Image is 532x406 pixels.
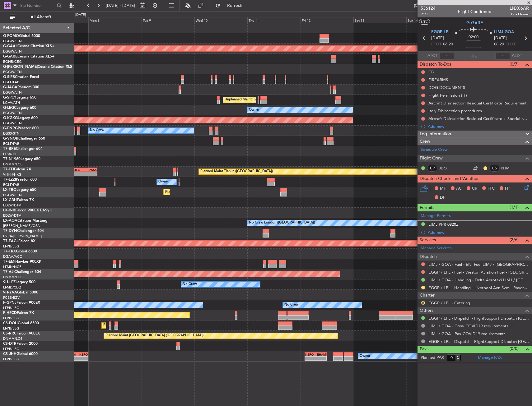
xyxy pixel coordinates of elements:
div: Planned Maint Dusseldorf [165,187,206,197]
a: EGLF/FAB [3,141,19,146]
span: (2/6) [510,237,519,243]
a: CS-DTRFalcon 2000 [3,342,38,346]
div: FIREARMS [428,77,448,82]
a: LFPB/LBG [3,244,19,249]
span: ATOT [427,53,438,59]
div: Tue 9 [142,17,194,23]
div: - [305,357,315,360]
div: Owner [249,105,259,115]
div: Flight Confirmed [458,8,492,15]
a: LX-TROLegacy 650 [3,188,36,192]
a: G-GARECessna Citation XLS+ [3,55,54,58]
div: LIEO [73,168,85,172]
a: Manage PAX [478,355,502,361]
a: LFPB/LBG [3,306,19,310]
div: Planned Maint [GEOGRAPHIC_DATA] ([GEOGRAPHIC_DATA]) [105,331,203,340]
span: Dispatch [420,253,437,261]
div: CB [428,69,434,75]
span: T7-EAGL [3,239,18,243]
span: CS-DTR [3,342,16,346]
span: T7-DYN [3,229,17,233]
a: FCBB/BZV [3,295,20,300]
a: 9H-YAAGlobal 5000 [3,291,38,294]
span: [DATE] [494,35,507,41]
span: G-GAAL [3,44,17,48]
a: CS-JHHGlobal 6000 [3,352,38,356]
a: G-VNORChallenger 650 [3,137,45,141]
a: DGAA/ACC [3,254,22,259]
a: LFPB/LBG [3,347,19,351]
div: No Crew [183,280,197,289]
a: EGNR/CEG [3,59,22,64]
span: (1/1) [510,204,519,210]
a: T7-EAGLFalcon 8X [3,239,35,243]
a: LFPB/LBG [3,357,19,362]
a: LGAV/ATH [3,100,20,105]
a: Manage Permits [421,213,451,219]
a: EGGP / LPL - Dispatch - FlightSupport Dispatch [GEOGRAPHIC_DATA] [428,316,529,321]
div: Aircraft Disinsection Residual Certificate Requirement [428,100,527,106]
a: EGGP / LPL - Dispatch - FlightSupport Dispatch [GEOGRAPHIC_DATA] [428,339,529,344]
span: [DATE] - [DATE] [106,3,135,8]
span: Refresh [222,3,248,8]
a: EGGW/LTN [3,49,22,54]
label: Planned PAX [421,355,444,361]
a: LX-INBFalcon 900EX EASy II [3,209,52,212]
div: No Crew [90,126,104,135]
span: MF [440,186,446,192]
div: CP [427,165,437,172]
a: LIMJ / GOA - Fuel - ENI Fuel LIMJ / [GEOGRAPHIC_DATA] [428,262,529,267]
div: Mon 8 [88,17,141,23]
span: ELDT [506,41,516,48]
span: AC [456,186,462,192]
div: EHAM [315,353,326,356]
a: LFMD/CEQ [3,285,21,290]
a: EGGW/LTN [3,39,22,44]
span: All Aircraft [16,15,66,19]
a: DNMM/LOS [3,275,22,279]
span: (0/0) [510,345,519,352]
a: DNMM/LOS [3,336,22,341]
div: [DATE] [75,12,86,18]
a: LIMJ / GOA - Handling - Delta Aerotaxi LIMJ / [GEOGRAPHIC_DATA] [428,277,529,283]
a: CS-DOUGlobal 6500 [3,321,39,325]
a: EGGP / LPL - Catering [428,300,470,306]
span: G-VNOR [3,137,18,141]
a: T7-N1960Legacy 650 [3,157,40,161]
span: G-SIRS [3,75,15,79]
a: 9H-LPZLegacy 500 [3,280,35,284]
span: 02:00 [469,34,478,40]
a: G-ENRGPraetor 600 [3,127,39,130]
div: Italy Disinsection procedures [428,108,482,113]
span: 9H-YAA [3,291,17,294]
a: EDLW/DTM [3,203,21,208]
span: F-HECD [3,311,17,315]
a: [PERSON_NAME]/QSA [3,224,40,228]
span: F-GPNJ [3,301,16,305]
a: F-HECDFalcon 7X [3,311,34,315]
a: EGLF/FAB [3,182,19,187]
a: EVRA/[PERSON_NAME] [3,234,42,238]
a: EGGW/LTN [3,111,22,115]
button: R [421,301,425,305]
span: T7-EMI [3,260,15,264]
div: Thu 11 [247,17,300,23]
a: EGLF/FAB [3,80,19,85]
span: G-SPCY [3,96,16,99]
span: ALDT [512,53,522,59]
a: EGGW/LTN [3,70,22,74]
div: - [77,357,88,360]
a: LTBA/ISL [3,152,17,156]
span: CS-RRC [3,332,16,335]
div: DOG DOCUMENTS [428,85,465,90]
a: F-GPNJFalcon 900EX [3,301,40,305]
span: T7-TRX [3,250,16,253]
a: EGGP / LPL - Handling - Liverpool Avn Svcs - Ravenair EGGP LPL [428,285,529,290]
div: LIMJ PPR 0820z [428,222,458,227]
div: Owner [158,177,169,187]
span: T7-BRE [3,147,16,151]
span: T7-FFI [3,168,14,171]
a: Schedule Crew [421,147,448,153]
span: [DATE] [431,35,444,41]
span: Others [420,307,433,314]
